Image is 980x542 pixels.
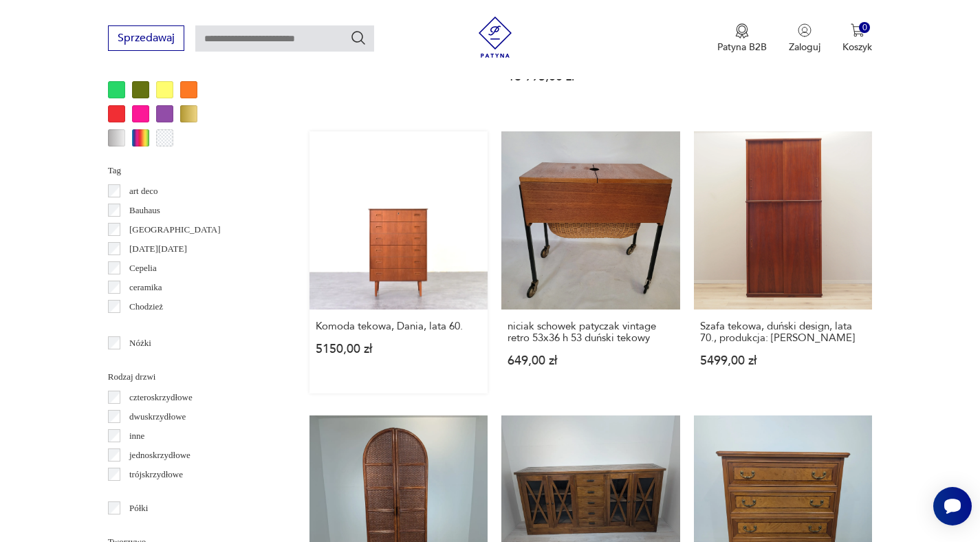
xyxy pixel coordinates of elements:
button: 0Koszyk [842,23,872,54]
p: 18 995,00 zł [508,71,674,83]
p: trójskrzydłowe [129,467,183,482]
p: ceramika [129,280,162,295]
button: Sprzedawaj [108,25,184,51]
button: Zaloguj [789,23,820,54]
p: [GEOGRAPHIC_DATA] [129,222,221,237]
p: Cepelia [129,261,157,276]
a: Ikona medaluPatyna B2B [717,23,767,54]
p: 5499,00 zł [700,355,867,367]
p: Półki [129,501,148,516]
p: Patyna B2B [717,41,767,54]
button: Patyna B2B [717,23,767,54]
h3: niciak schowek patyczak vintage retro 53x36 h 53 duński tekowy [508,321,674,344]
a: Szafa tekowa, duński design, lata 70., produkcja: DaniaSzafa tekowa, duński design, lata 70., pro... [694,131,873,394]
p: Nóżki [129,336,151,351]
p: jednoskrzydłowe [129,448,190,463]
p: Zaloguj [789,41,820,54]
div: 0 [859,22,871,34]
p: 5150,00 zł [316,343,482,355]
img: Ikona koszyka [851,23,864,37]
p: Tag [108,163,276,178]
p: [DATE][DATE] [129,241,187,257]
img: Ikonka użytkownika [798,23,812,37]
p: czteroskrzydłowe [129,390,193,405]
button: Szukaj [350,30,367,46]
p: Koszyk [842,41,872,54]
a: Sprzedawaj [108,34,184,44]
a: Komoda tekowa, Dania, lata 60.Komoda tekowa, Dania, lata 60.5150,00 zł [309,131,488,394]
p: Ćmielów [129,318,162,334]
p: art deco [129,184,158,199]
p: 649,00 zł [508,355,674,367]
img: Ikona medalu [735,23,749,39]
p: Rodzaj drzwi [108,369,276,384]
a: niciak schowek patyczak vintage retro 53x36 h 53 duński tekowyniciak schowek patyczak vintage ret... [501,131,680,394]
img: Patyna - sklep z meblami i dekoracjami vintage [475,17,516,58]
h3: Szafa tekowa, duński design, lata 70., produkcja: [PERSON_NAME] [700,321,867,344]
p: Bauhaus [129,203,160,218]
p: Chodzież [129,299,163,314]
p: dwuskrzydłowe [129,409,186,424]
h3: Komoda tekowa, Dania, lata 60. [316,321,482,332]
iframe: Smartsupp widget button [933,487,972,525]
p: inne [129,429,144,444]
